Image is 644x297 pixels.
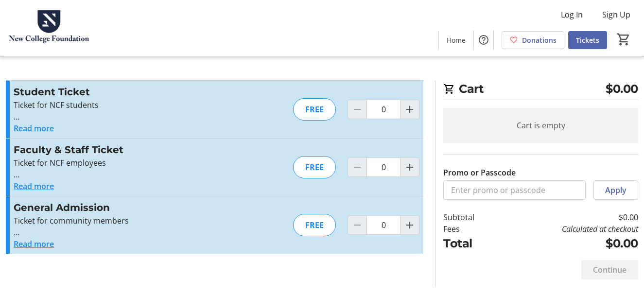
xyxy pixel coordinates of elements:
[593,180,638,200] button: Apply
[500,223,638,235] td: Calculated at checkout
[443,235,500,252] td: Total
[443,180,586,200] input: Enter promo or passcode
[594,7,638,22] button: Sign Up
[366,100,400,119] input: Student Ticket Quantity
[561,9,583,20] span: Log In
[293,156,336,178] div: FREE
[14,238,54,250] button: Read more
[553,7,591,22] button: Log In
[502,31,564,49] a: Donations
[443,211,500,223] td: Subtotal
[474,30,493,50] button: Help
[443,80,638,100] h2: Cart
[605,184,627,196] span: Apply
[439,31,473,49] a: Home
[522,35,557,45] span: Donations
[400,158,419,176] button: Increment by one
[615,31,632,48] button: Cart
[443,167,516,178] label: Promo or Passcode
[400,216,419,234] button: Increment by one
[500,211,638,223] td: $0.00
[293,98,336,121] div: FREE
[14,142,226,157] h3: Faculty & Staff Ticket
[14,122,54,134] button: Read more
[14,180,54,192] button: Read more
[14,99,226,111] p: Ticket for NCF students
[500,235,638,252] td: $0.00
[606,80,638,98] span: $0.00
[443,223,500,235] td: Fees
[293,214,336,236] div: FREE
[14,215,226,227] p: Ticket for community members
[14,157,226,169] p: Ticket for NCF employees
[366,157,400,177] input: Faculty & Staff Ticket Quantity
[400,100,419,119] button: Increment by one
[447,35,466,45] span: Home
[568,31,607,49] a: Tickets
[366,215,400,235] input: General Admission Quantity
[14,200,226,215] h3: General Admission
[443,108,638,143] div: Cart is empty
[14,85,226,99] h3: Student Ticket
[602,9,630,20] span: Sign Up
[576,35,599,45] span: Tickets
[6,4,92,52] img: New College Foundation's Logo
